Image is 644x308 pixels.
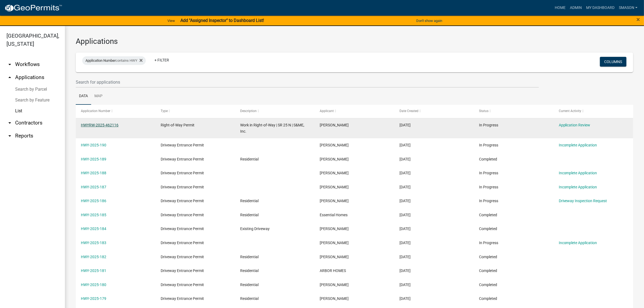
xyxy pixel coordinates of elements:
[617,3,640,13] a: Smason
[479,227,497,231] span: Completed
[161,185,204,189] span: Driveway Entrance Permit
[568,3,584,13] a: Admin
[150,55,173,65] a: + Filter
[81,241,106,245] a: HWY-2025-183
[240,199,259,203] span: Residential
[155,105,235,118] datatable-header-cell: Type
[414,16,444,25] button: Don't show again
[399,185,411,189] span: 08/07/2025
[165,16,177,25] a: View
[559,199,607,203] a: Driveway Inspection Request
[559,171,597,175] a: Incomplete Application
[320,109,334,113] span: Applicant
[161,296,204,301] span: Driveway Entrance Permit
[81,255,106,259] a: HWY-2025-182
[240,296,259,301] span: Residential
[240,213,259,217] span: Residential
[320,199,349,203] span: Robert Lahrman
[394,105,474,118] datatable-header-cell: Date Created
[399,171,411,175] span: 08/07/2025
[161,171,204,175] span: Driveway Entrance Permit
[76,77,539,88] input: Search for applications
[600,57,626,67] button: Columns
[399,213,411,217] span: 08/05/2025
[81,199,106,203] a: HWY-2025-186
[81,185,106,189] a: HWY-2025-187
[399,157,411,161] span: 08/07/2025
[76,88,91,105] a: Data
[479,157,497,161] span: Completed
[479,255,497,259] span: Completed
[81,296,106,301] a: HWY-2025-179
[399,199,411,203] span: 08/06/2025
[399,227,411,231] span: 08/05/2025
[320,123,349,127] span: Manisha Pathak
[81,283,106,287] a: HWY-2025-180
[479,171,498,175] span: In Progress
[240,255,259,259] span: Residential
[479,296,497,301] span: Completed
[81,157,106,161] a: HWY-2025-189
[553,3,568,13] a: Home
[82,56,146,65] div: contains HWY
[320,157,349,161] span: Shane Weist
[479,123,498,127] span: In Progress
[320,255,349,259] span: Shane Weist
[6,120,13,126] i: arrow_drop_down
[81,227,106,231] a: HWY-2025-184
[320,241,349,245] span: Shane Weist
[161,268,204,273] span: Driveway Entrance Permit
[85,58,115,63] span: Application Number
[320,268,346,273] span: ARBOR HOMES
[161,241,204,245] span: Driveway Entrance Permit
[6,74,13,81] i: arrow_drop_up
[479,185,498,189] span: In Progress
[399,255,411,259] span: 08/04/2025
[320,227,349,231] span: Jessica Ritchie
[76,37,633,46] h3: Applications
[161,227,204,231] span: Driveway Entrance Permit
[240,283,259,287] span: Residential
[81,109,110,113] span: Application Number
[81,213,106,217] a: HWY-2025-185
[161,283,204,287] span: Driveway Entrance Permit
[240,227,270,231] span: Existing Driveway
[479,109,488,113] span: Status
[559,143,597,147] a: Incomplete Application
[161,199,204,203] span: Driveway Entrance Permit
[240,268,259,273] span: Residential
[479,268,497,273] span: Completed
[240,157,259,161] span: Residential
[91,88,106,105] a: Map
[6,61,13,68] i: arrow_drop_down
[399,143,411,147] span: 08/07/2025
[559,109,581,113] span: Current Activity
[479,283,497,287] span: Completed
[180,18,264,23] strong: Add "Assigned Inspector" to Dashboard List!
[320,213,348,217] span: Essential Homes
[320,185,349,189] span: Shane Weist
[161,255,204,259] span: Driveway Entrance Permit
[479,143,498,147] span: In Progress
[315,105,394,118] datatable-header-cell: Applicant
[399,123,411,127] span: 08/11/2025
[240,109,257,113] span: Description
[399,283,411,287] span: 07/31/2025
[559,241,597,245] a: Incomplete Application
[81,268,106,273] a: HWY-2025-181
[399,109,418,113] span: Date Created
[320,143,349,147] span: Shane Weist
[399,241,411,245] span: 08/04/2025
[161,123,194,127] span: Right-of-Way Permit
[240,123,304,133] span: Work in Right-of-Way | SR 25 N | S&ME, Inc.
[479,199,498,203] span: In Progress
[235,105,315,118] datatable-header-cell: Description
[81,123,118,127] a: HWYRW-2025-462116
[76,105,155,118] datatable-header-cell: Application Number
[399,296,411,301] span: 07/31/2025
[320,296,349,301] span: Shane Weist
[554,105,633,118] datatable-header-cell: Current Activity
[161,143,204,147] span: Driveway Entrance Permit
[399,268,411,273] span: 08/04/2025
[6,133,13,139] i: arrow_drop_down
